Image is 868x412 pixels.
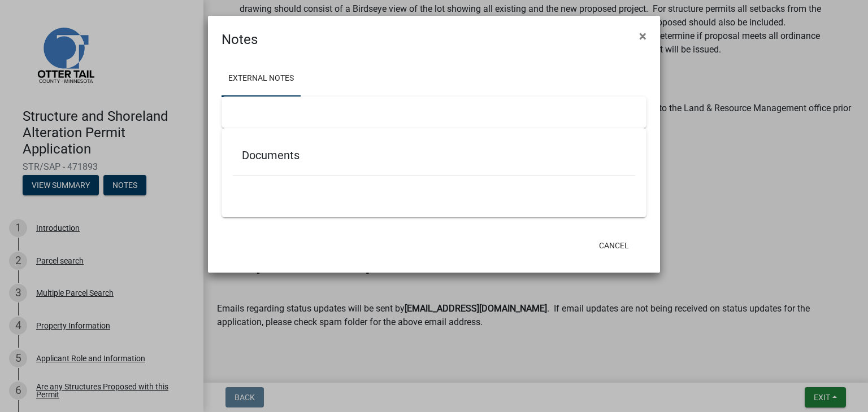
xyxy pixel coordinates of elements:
[222,61,301,97] a: External Notes
[242,148,626,162] h5: Documents
[590,235,638,256] button: Cancel
[630,20,656,52] button: Close
[639,28,646,44] span: ×
[222,29,258,50] h4: Notes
